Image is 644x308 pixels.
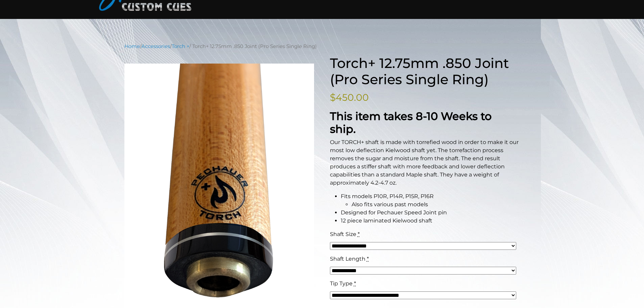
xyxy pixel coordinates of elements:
[352,200,520,209] li: Also fits various past models
[124,43,140,49] a: Home
[341,192,520,209] li: Fits models P10R, P14R, P15R, P16R
[341,217,520,225] li: 12 piece laminated Kielwood shaft
[330,110,492,136] strong: This item takes 8-10 Weeks to ship.
[330,138,520,187] p: Our TORCH+ shaft is made with torrefied wood in order to make it our most low deflection Kielwood...
[172,43,189,49] a: Torch +
[330,231,356,237] span: Shaft Size
[358,231,360,237] abbr: required
[330,256,365,262] span: Shaft Length
[124,43,520,50] nav: Breadcrumb
[354,280,356,287] abbr: required
[367,256,369,262] abbr: required
[341,209,520,217] li: Designed for Pechauer Speed Joint pin
[330,92,369,103] bdi: 450.00
[330,55,520,88] h1: Torch+ 12.75mm .850 Joint (Pro Series Single Ring)
[330,92,336,103] span: $
[141,43,170,49] a: Accessories
[330,280,353,287] span: Tip Type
